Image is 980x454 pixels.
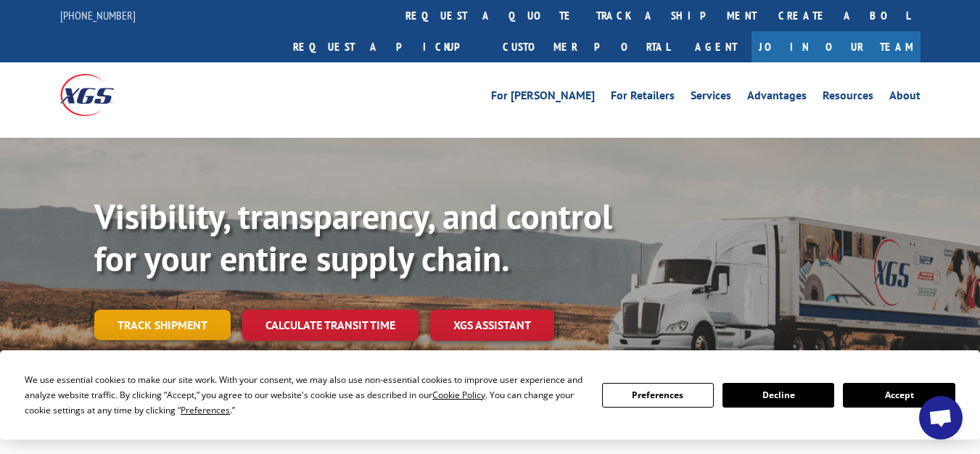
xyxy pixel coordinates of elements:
a: [PHONE_NUMBER] [60,8,136,22]
a: Advantages [747,90,807,106]
a: Join Our Team [752,31,921,62]
a: Agent [680,31,752,62]
span: Cookie Policy [432,389,485,401]
a: XGS ASSISTANT [430,310,554,341]
button: Accept [843,383,955,408]
button: Decline [722,383,834,408]
a: Request a pickup [282,31,492,62]
a: Track shipment [94,310,231,340]
a: Calculate transit time [242,310,419,341]
a: Services [691,90,731,106]
button: Preferences [602,383,714,408]
a: Open chat [919,396,963,439]
a: For Retailers [611,90,675,106]
a: About [889,90,921,106]
a: For [PERSON_NAME] [491,90,595,106]
div: We use essential cookies to make our site work. With your consent, we may also use non-essential ... [25,372,584,418]
a: Resources [823,90,873,106]
a: Customer Portal [492,31,680,62]
span: Preferences [181,404,230,416]
b: Visibility, transparency, and control for your entire supply chain. [94,194,612,281]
